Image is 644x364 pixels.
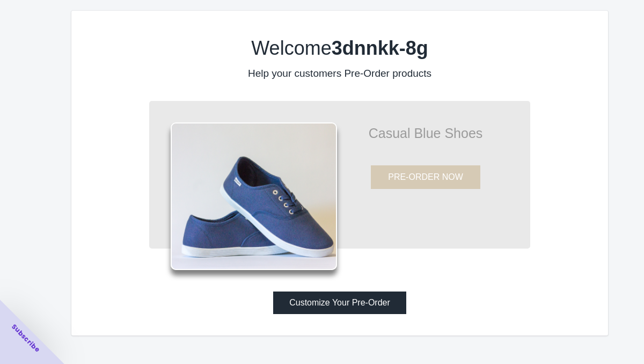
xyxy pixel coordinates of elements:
[10,322,42,354] span: Subscribe
[337,128,514,139] p: Casual Blue Shoes
[371,165,480,189] button: PRE-ORDER NOW
[171,122,337,270] img: shoes.png
[251,37,428,59] label: Welcome
[332,37,428,59] b: 3dnnkk-8g
[273,292,406,314] button: Customize Your Pre-Order
[248,68,431,79] label: Help your customers Pre-Order products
